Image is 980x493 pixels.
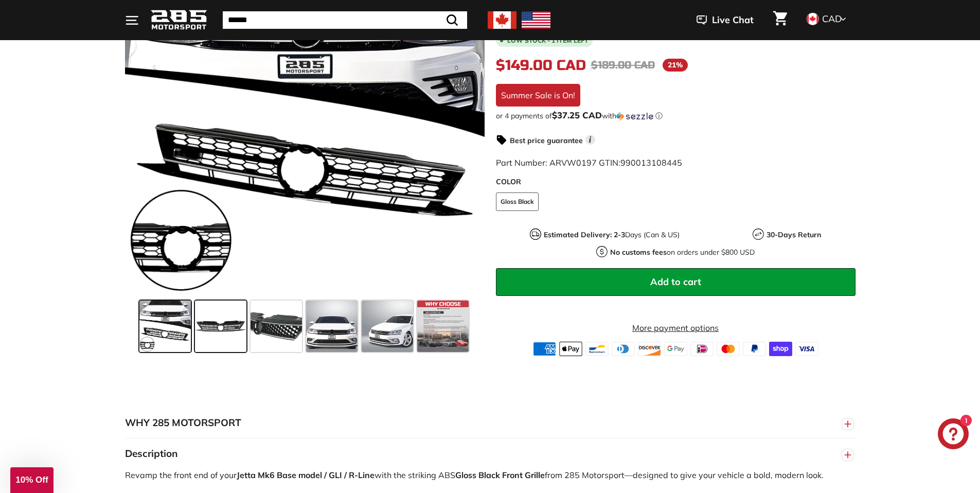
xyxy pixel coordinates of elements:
[496,177,856,187] label: COLOR
[767,3,793,38] a: Cart
[496,322,856,334] a: More payment options
[650,276,701,288] span: Add to cart
[591,59,655,72] span: $189.00 CAD
[610,248,667,257] strong: No customs fees
[559,342,582,356] img: apple_pay
[616,112,653,121] img: Sezzle
[552,110,602,120] span: $37.25 CAD
[585,342,609,356] img: bancontact
[237,470,375,480] strong: Jetta Mk6 Base model / GLI / R-Line
[510,136,583,145] strong: Best price guarantee
[15,475,48,485] span: 10% Off
[544,230,625,239] strong: Estimated Delivery: 2-3
[455,470,545,480] strong: Gloss Black Front Grille
[822,13,842,25] span: CAD
[533,342,556,356] img: american_express
[717,342,740,356] img: master
[620,157,682,168] span: 990013108445
[638,342,661,356] img: discover
[690,342,714,356] img: ideal
[507,38,589,44] span: Low stock - 1 item left
[663,59,688,72] span: 21%
[610,247,755,258] p: on orders under $800 USD
[612,342,635,356] img: diners_club
[767,230,821,239] strong: 30-Days Return
[585,135,595,145] span: i
[496,57,586,74] span: $149.00 CAD
[496,111,856,121] div: or 4 payments of$37.25 CADwithSezzle Click to learn more about Sezzle
[151,8,207,32] img: Logo_285_Motorsport_areodynamics_components
[496,268,856,296] button: Add to cart
[769,342,792,356] img: shopify_pay
[496,84,580,107] div: Summer Sale is On!
[496,157,682,168] span: Part Number: ARVW0197 GTIN:
[664,342,687,356] img: google_pay
[683,7,767,33] button: Live Chat
[125,438,856,469] button: Description
[544,230,680,240] p: Days (Can & US)
[743,342,766,356] img: paypal
[712,13,754,27] span: Live Chat
[10,467,54,493] div: 10% Off
[795,342,818,356] img: visa
[223,11,467,29] input: Search
[125,408,856,438] button: WHY 285 MOTORSPORT
[496,111,856,121] div: or 4 payments of with
[935,418,972,452] inbox-online-store-chat: Shopify online store chat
